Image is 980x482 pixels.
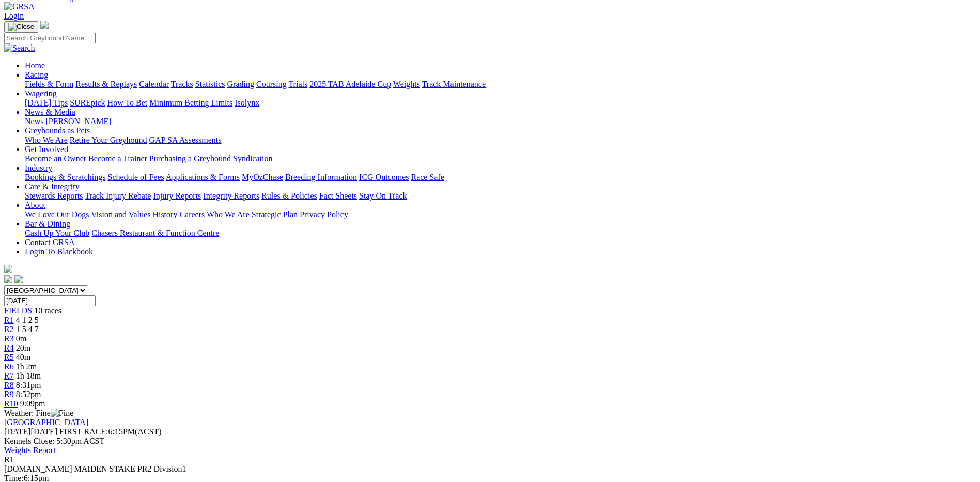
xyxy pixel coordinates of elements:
a: [DATE] Tips [25,98,68,107]
a: R2 [4,325,14,334]
input: Search [4,33,96,43]
img: Close [8,23,34,31]
a: Race Safe [411,173,444,182]
span: 1h 2m [16,362,37,371]
a: 2025 TAB Adelaide Cup [309,80,391,88]
div: About [25,210,976,219]
span: FIRST RACE: [59,427,108,436]
a: Become a Trainer [88,154,147,163]
a: R3 [4,334,14,343]
a: Syndication [233,154,272,163]
div: Get Involved [25,154,976,163]
a: Contact GRSA [25,238,74,247]
a: Become an Owner [25,154,86,163]
a: Racing [25,70,48,79]
a: Retire Your Greyhound [70,135,147,144]
img: logo-grsa-white.png [40,21,49,29]
a: Trials [288,80,307,88]
span: [DATE] [4,427,57,436]
a: About [25,201,45,209]
div: [DOMAIN_NAME] MAIDEN STAKE PR2 Division1 [4,464,976,474]
a: Login To Blackbook [25,247,93,256]
a: Purchasing a Greyhound [149,154,231,163]
div: Greyhounds as Pets [25,135,976,145]
a: Integrity Reports [203,191,259,200]
a: Isolynx [235,98,259,107]
a: Rules & Policies [261,191,317,200]
a: R5 [4,353,14,361]
a: Calendar [139,80,169,88]
a: R9 [4,390,14,399]
a: R10 [4,399,18,408]
div: Wagering [25,98,976,108]
a: R4 [4,343,14,352]
a: Schedule of Fees [107,173,164,182]
a: Applications & Forms [166,173,240,182]
a: Results & Replays [75,80,137,88]
img: GRSA [4,2,35,11]
div: Kennels Close: 5:30pm ACST [4,436,976,446]
img: Fine [51,409,73,418]
a: Track Injury Rebate [85,191,151,200]
a: News & Media [25,108,75,116]
div: Bar & Dining [25,229,976,238]
img: Search [4,43,35,53]
div: News & Media [25,117,976,126]
span: 10 races [34,306,61,315]
a: Fact Sheets [319,191,357,200]
a: GAP SA Assessments [149,135,222,144]
a: Tracks [171,80,193,88]
a: Minimum Betting Limits [149,98,232,107]
a: ICG Outcomes [359,173,409,182]
span: 1h 18m [16,371,41,380]
a: R8 [4,381,14,389]
a: [PERSON_NAME] [45,117,111,126]
a: R6 [4,362,14,371]
a: Home [25,61,45,70]
span: R1 [4,455,14,464]
a: Coursing [256,80,287,88]
span: R7 [4,371,14,380]
a: Cash Up Your Club [25,229,89,237]
a: R1 [4,315,14,324]
a: SUREpick [70,98,105,107]
a: Vision and Values [91,210,150,219]
a: Track Maintenance [422,80,486,88]
span: 4 1 2 5 [16,315,39,324]
div: Industry [25,173,976,182]
a: MyOzChase [242,173,283,182]
img: facebook.svg [4,275,12,283]
a: Who We Are [207,210,250,219]
a: FIELDS [4,306,32,315]
a: Industry [25,163,52,172]
button: Toggle navigation [4,21,38,33]
img: twitter.svg [14,275,23,283]
span: 6:15PM(ACST) [59,427,162,436]
a: Careers [179,210,205,219]
a: Who We Are [25,135,68,144]
a: Weights Report [4,446,56,455]
a: Chasers Restaurant & Function Centre [91,229,219,237]
a: Fields & Form [25,80,73,88]
a: History [152,210,177,219]
span: 1 5 4 7 [16,325,39,334]
a: Bar & Dining [25,219,70,228]
a: Login [4,11,24,20]
a: Stay On Track [359,191,407,200]
span: Weather: Fine [4,409,73,417]
a: We Love Our Dogs [25,210,89,219]
span: 8:52pm [16,390,41,399]
img: logo-grsa-white.png [4,265,12,273]
a: Injury Reports [153,191,201,200]
a: Statistics [195,80,225,88]
a: How To Bet [107,98,148,107]
a: Wagering [25,89,57,98]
